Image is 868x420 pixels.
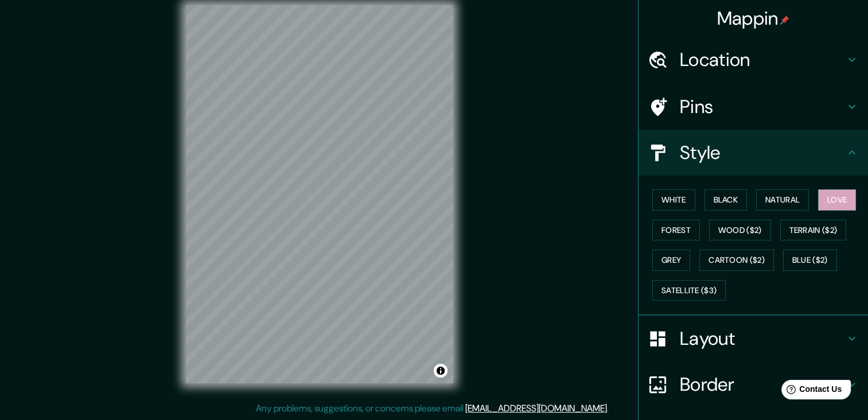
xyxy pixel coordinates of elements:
div: Style [639,130,868,176]
h4: Mappin [717,7,790,30]
button: Natural [756,189,809,211]
button: Terrain ($2) [780,220,847,241]
div: Location [639,37,868,83]
button: Love [818,189,856,211]
div: Layout [639,316,868,361]
button: White [652,189,695,211]
a: [EMAIL_ADDRESS][DOMAIN_NAME] [465,402,607,414]
button: Blue ($2) [783,250,837,271]
p: Any problems, suggestions, or concerns please email . [256,402,609,415]
h4: Layout [680,327,845,350]
button: Toggle attribution [434,364,447,378]
button: Wood ($2) [709,220,771,241]
canvas: Map [186,5,453,383]
button: Forest [652,220,700,241]
h4: Style [680,141,845,164]
div: Border [639,361,868,407]
button: Black [704,189,748,211]
button: Grey [652,250,690,271]
img: pin-icon.png [780,15,789,25]
button: Satellite ($3) [652,280,726,301]
div: . [609,402,610,415]
div: Pins [639,84,868,130]
h4: Location [680,48,845,71]
h4: Pins [680,95,845,118]
h4: Border [680,373,845,396]
iframe: Help widget launcher [766,375,855,407]
div: . [610,402,613,415]
button: Cartoon ($2) [699,250,774,271]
